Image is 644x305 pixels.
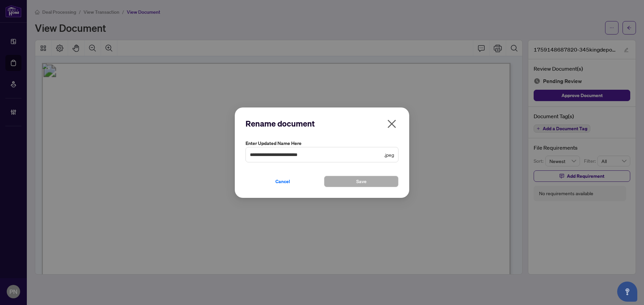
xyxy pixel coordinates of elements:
[246,118,398,129] h2: Rename document
[246,175,320,187] button: Cancel
[246,140,398,147] label: Enter updated name here
[324,175,398,187] button: Save
[617,282,637,302] button: Open asap
[386,119,397,129] span: close
[275,176,290,186] span: Cancel
[384,151,394,158] span: .jpeg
